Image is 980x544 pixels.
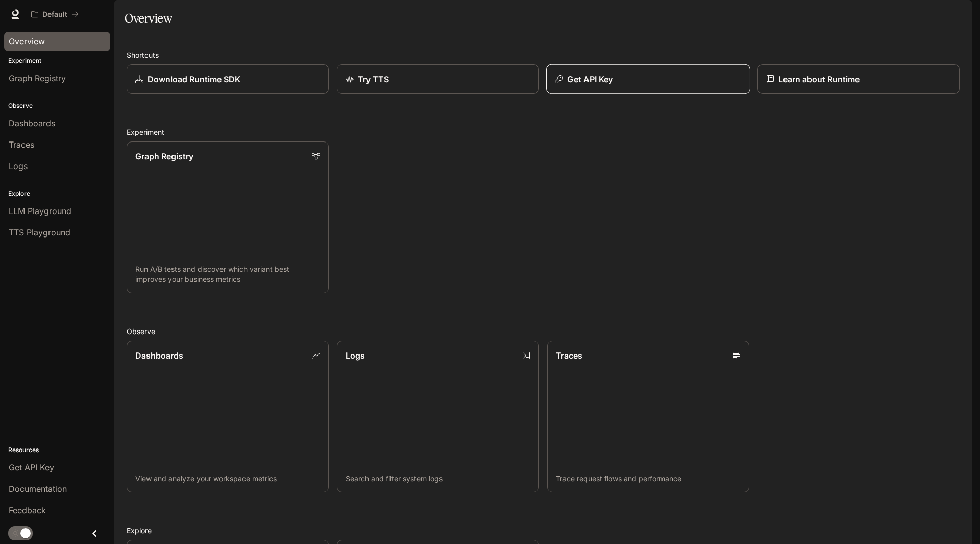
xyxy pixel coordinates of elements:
p: Run A/B tests and discover which variant best improves your business metrics [135,264,320,285]
a: Try TTS [337,64,539,94]
h2: Observe [127,326,960,337]
p: View and analyze your workspace metrics [135,474,320,484]
a: LogsSearch and filter system logs [337,341,539,492]
a: Graph RegistryRun A/B tests and discover which variant best improves your business metrics [127,141,329,293]
h2: Shortcuts [127,50,960,60]
a: TracesTrace request flows and performance [547,341,749,492]
p: Graph Registry [135,150,193,162]
p: Learn about Runtime [778,73,860,85]
a: DashboardsView and analyze your workspace metrics [127,341,329,492]
p: Try TTS [358,73,389,85]
p: Default [42,10,67,19]
h2: Experiment [127,127,960,137]
p: Download Runtime SDK [148,73,240,85]
button: Get API Key [546,64,750,94]
p: Logs [346,349,365,362]
button: All workspaces [27,4,83,25]
p: Traces [556,349,582,362]
h2: Explore [127,525,960,536]
p: Get API Key [567,73,613,85]
a: Download Runtime SDK [127,64,329,94]
a: Learn about Runtime [757,64,960,94]
p: Trace request flows and performance [556,474,741,484]
h1: Overview [125,8,172,29]
p: Search and filter system logs [346,474,530,484]
p: Dashboards [135,349,183,362]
